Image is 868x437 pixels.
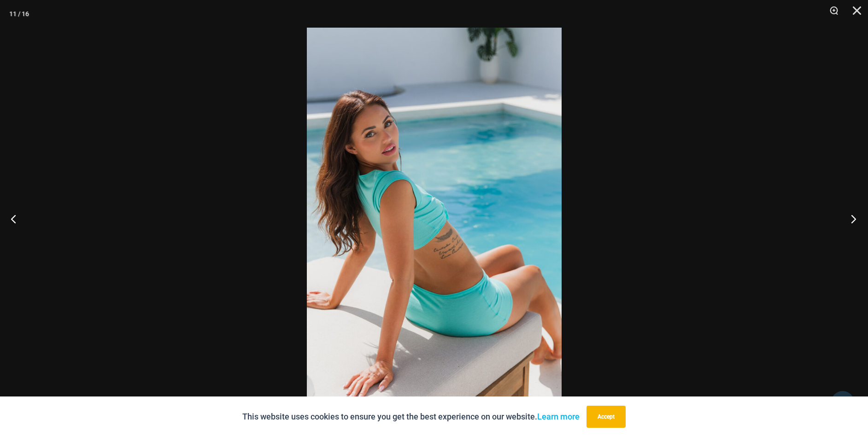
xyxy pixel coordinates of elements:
button: Accept [586,406,626,428]
button: Next [833,196,868,242]
img: Bahama Breeze Mint 9116 Crop Top 522 Skirt 07 [307,28,562,409]
div: 11 / 16 [9,7,29,21]
p: This website uses cookies to ensure you get the best experience on our website. [242,410,580,424]
a: Learn more [537,412,580,421]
